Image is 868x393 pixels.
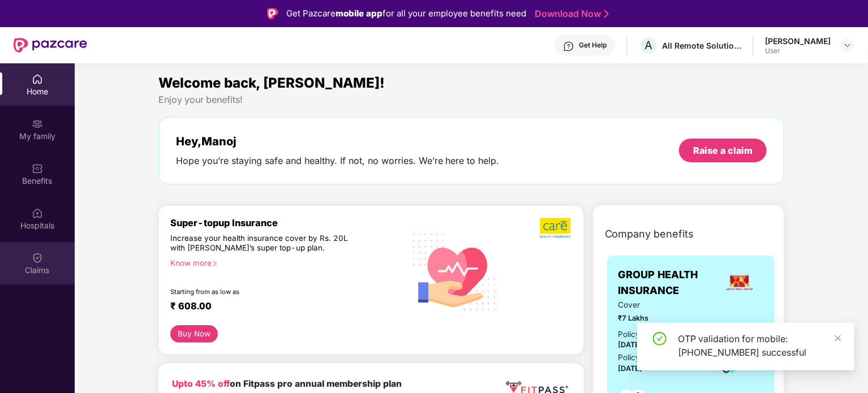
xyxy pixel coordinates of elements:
button: Buy Now [170,325,218,343]
span: Cover [618,299,696,311]
img: b5dec4f62d2307b9de63beb79f102df3.png [540,217,572,239]
span: [DATE] [618,340,643,349]
span: Welcome back, [PERSON_NAME]! [158,75,385,91]
span: A [645,38,653,52]
div: Get Help [579,41,607,50]
a: Download Now [535,8,605,20]
b: Upto 45% off [172,378,230,389]
div: Policy issued [618,329,666,340]
img: svg+xml;base64,PHN2ZyBpZD0iSG9zcGl0YWxzIiB4bWxucz0iaHR0cDovL3d3dy53My5vcmcvMjAwMC9zdmciIHdpZHRoPS... [32,208,43,219]
img: Stroke [604,8,609,20]
div: Get Pazcare for all your employee benefits need [286,7,526,20]
div: All Remote Solutions Private Limited [662,40,741,51]
img: insurerLogo [724,267,755,298]
div: ₹ 608.00 [170,300,393,314]
img: svg+xml;base64,PHN2ZyBpZD0iSGVscC0zMngzMiIgeG1sbnM9Imh0dHA6Ly93d3cudzMub3JnLzIwMDAvc3ZnIiB3aWR0aD... [563,41,574,52]
div: User [765,46,831,55]
div: Enjoy your benefits! [158,94,785,106]
img: Logo [267,8,278,19]
div: Raise a claim [693,144,753,157]
img: svg+xml;base64,PHN2ZyBpZD0iQmVuZWZpdHMiIHhtbG5zPSJodHRwOi8vd3d3LnczLm9yZy8yMDAwL3N2ZyIgd2lkdGg9Ij... [32,163,43,174]
div: Starting from as low as [170,288,356,296]
img: svg+xml;base64,PHN2ZyB4bWxucz0iaHR0cDovL3d3dy53My5vcmcvMjAwMC9zdmciIHhtbG5zOnhsaW5rPSJodHRwOi8vd3... [405,220,505,322]
div: OTP validation for mobile: [PHONE_NUMBER] successful [678,332,841,359]
span: Company benefits [605,226,694,242]
span: right [212,261,218,267]
div: Know more [170,258,398,266]
div: Hope you’re staying safe and healthy. If not, no worries. We’re here to help. [176,155,500,167]
img: svg+xml;base64,PHN2ZyBpZD0iRHJvcGRvd24tMzJ4MzIiIHhtbG5zPSJodHRwOi8vd3d3LnczLm9yZy8yMDAwL3N2ZyIgd2... [843,41,852,50]
span: check-circle [653,332,667,346]
div: Super-topup Insurance [170,217,405,228]
span: GROUP HEALTH INSURANCE [618,267,716,299]
strong: mobile app [336,8,383,19]
span: close [834,334,842,342]
div: Increase your health insurance cover by Rs. 20L with [PERSON_NAME]’s super top-up plan. [170,234,356,254]
div: Hey, Manoj [176,135,500,148]
div: Policy Expiry [618,352,665,364]
div: [PERSON_NAME] [765,36,831,46]
img: svg+xml;base64,PHN2ZyBpZD0iSG9tZSIgeG1sbnM9Imh0dHA6Ly93d3cudzMub3JnLzIwMDAvc3ZnIiB3aWR0aD0iMjAiIG... [32,74,43,85]
img: New Pazcare Logo [14,38,87,53]
span: [DATE] [618,364,643,373]
img: svg+xml;base64,PHN2ZyB3aWR0aD0iMjAiIGhlaWdodD0iMjAiIHZpZXdCb3g9IjAgMCAyMCAyMCIgZmlsbD0ibm9uZSIgeG... [32,118,43,129]
b: on Fitpass pro annual membership plan [172,378,402,389]
span: ₹7 Lakhs [618,313,696,324]
img: svg+xml;base64,PHN2ZyBpZD0iQ2xhaW0iIHhtbG5zPSJodHRwOi8vd3d3LnczLm9yZy8yMDAwL3N2ZyIgd2lkdGg9IjIwIi... [32,252,43,264]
